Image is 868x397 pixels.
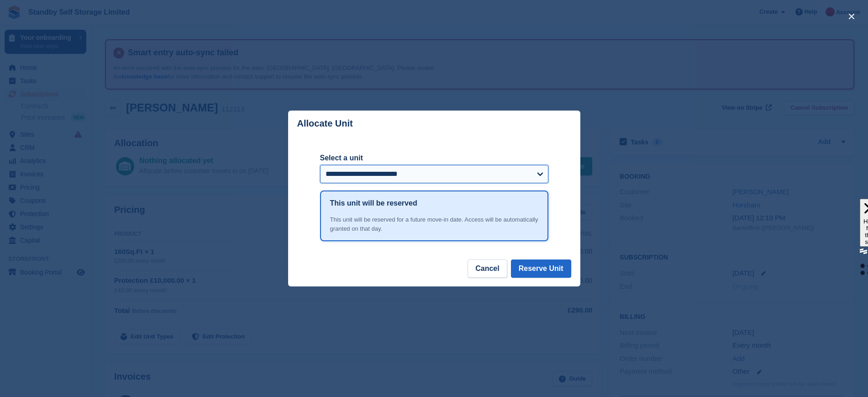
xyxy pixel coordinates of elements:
div: This unit will be reserved for a future move-in date. Access will be automatically granted on tha... [330,215,538,233]
label: Select a unit [320,153,548,164]
h1: This unit will be reserved [330,198,417,209]
button: close [844,9,859,24]
p: Allocate Unit [297,118,353,129]
button: Reserve Unit [511,259,571,278]
button: Cancel [468,259,507,278]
